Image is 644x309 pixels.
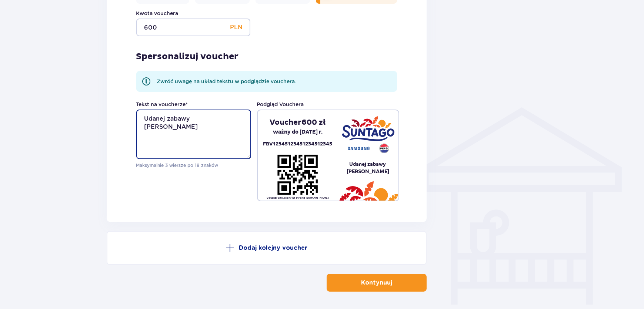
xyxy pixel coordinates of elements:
[270,118,326,127] p: Voucher 600 zł
[136,10,178,17] label: Kwota vouchera
[239,244,307,252] p: Dodaj kolejny voucher
[327,274,427,292] button: Kontynuuj
[107,231,427,265] button: Dodaj kolejny voucher
[263,140,333,148] p: FBV12345123451234512345
[136,110,251,159] textarea: Udanej zabawy [PERSON_NAME]
[273,127,323,137] p: ważny do [DATE] r.
[267,196,329,200] p: Voucher zakupiony na stronie [DOMAIN_NAME]
[136,162,251,169] p: Maksymalnie 3 wiersze po 18 znaków
[230,19,243,36] p: PLN
[338,160,398,175] pre: Udanej zabawy [PERSON_NAME]
[136,101,188,108] label: Tekst na voucherze *
[342,116,394,153] img: Suntago - Samsung - Pepsi
[157,78,297,85] p: Zwróć uwagę na układ tekstu w podglądzie vouchera.
[136,51,239,62] p: Spersonalizuj voucher
[361,279,392,287] p: Kontynuuj
[257,101,304,108] p: Podgląd Vouchera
